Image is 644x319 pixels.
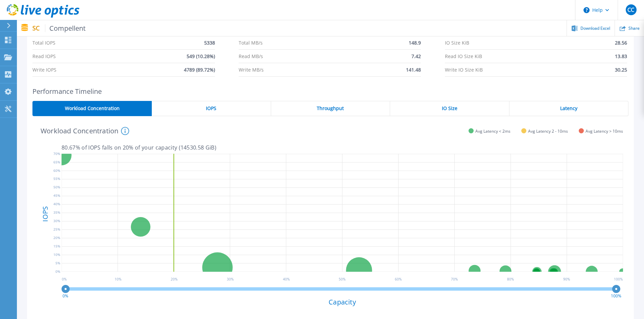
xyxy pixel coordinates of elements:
span: Read IOPS [32,50,56,63]
text: 70% [53,151,60,156]
span: Avg Latency < 2ms [475,129,510,134]
text: 65% [53,160,60,164]
span: Workload Concentration [65,106,120,111]
text: 90 % [563,277,570,282]
span: 549 (10.28%) [187,50,215,63]
h4: IOPS [42,189,49,239]
span: 28.56 [615,36,627,49]
span: Write IOPS [32,63,56,76]
h2: Performance Timeline [32,87,628,95]
span: CC [627,7,634,12]
span: Write MB/s [239,63,264,76]
text: 55% [53,177,60,181]
text: 40 % [283,277,290,282]
span: IOPS [206,106,216,111]
text: 20% [53,235,60,240]
text: 10% [53,252,60,257]
text: 50% [53,185,60,190]
text: 0% [63,293,69,299]
span: 141.48 [406,63,421,76]
span: Write IO Size KiB [445,63,483,76]
text: 0% [55,269,60,274]
span: Total MB/s [239,36,263,49]
span: 7.42 [411,50,421,63]
text: 70 % [451,277,458,282]
text: 50 % [339,277,346,282]
text: 0 % [62,277,67,282]
span: Avg Latency 2 - 10ms [528,129,568,134]
span: IO Size [442,106,457,111]
span: 4789 (89.72%) [184,63,215,76]
text: 10 % [115,277,121,282]
h4: Capacity [62,298,623,306]
text: 100 % [614,277,623,282]
span: Share [628,26,640,30]
text: 80 % [507,277,514,282]
h4: Workload Concentration [41,127,129,135]
span: Read MB/s [239,50,263,63]
p: SC [32,24,86,32]
span: 5338 [204,36,215,49]
text: 60 % [395,277,402,282]
span: IO Size KiB [445,36,469,49]
span: Throughput [317,106,344,111]
text: 100% [611,293,621,299]
p: 80.67 % of IOPS falls on 20 % of your capacity ( 14530.58 GiB ) [62,144,623,151]
span: Avg Latency > 10ms [586,129,623,134]
text: 5% [55,261,60,265]
text: 60% [53,168,60,173]
text: 15% [53,244,60,248]
text: 20 % [171,277,177,282]
span: Latency [560,106,577,111]
span: Read IO Size KiB [445,50,482,63]
span: 13.83 [615,50,627,63]
span: 148.9 [409,36,421,49]
span: Total IOPS [32,36,55,49]
text: 30 % [227,277,234,282]
span: Compellent [45,24,86,32]
span: 30.25 [615,63,627,76]
span: Download Excel [580,26,610,30]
